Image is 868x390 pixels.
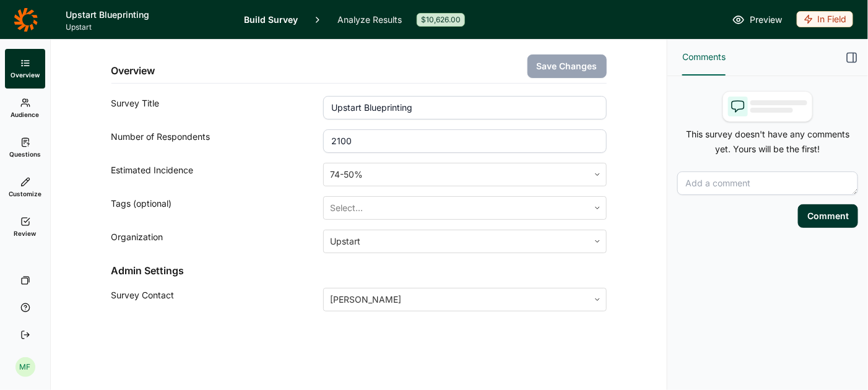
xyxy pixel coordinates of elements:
[323,96,606,119] input: ex: Package testing study
[5,168,45,207] a: Customize
[682,40,726,76] button: Comments
[14,229,37,238] span: Review
[66,22,229,32] span: Upstart
[5,89,45,128] a: Audience
[66,7,229,22] h1: Upstart Blueprinting
[5,49,45,89] a: Overview
[111,196,324,220] div: Tags (optional)
[527,54,607,78] button: Save Changes
[682,50,726,64] span: Comments
[677,127,858,157] p: This survey doesn't have any comments yet. Yours will be the first!
[417,13,465,27] div: $10,626.00
[5,207,45,247] a: Review
[9,150,41,158] span: Questions
[111,230,324,253] div: Organization
[111,263,607,278] h2: Admin Settings
[111,288,324,311] div: Survey Contact
[798,204,858,228] button: Comment
[797,11,853,27] div: In Field
[323,129,606,153] input: 1000
[111,63,155,78] h2: Overview
[732,12,782,27] a: Preview
[9,189,41,198] span: Customize
[11,110,40,119] span: Audience
[111,96,324,119] div: Survey Title
[15,357,35,377] div: MF
[797,11,853,28] button: In Field
[111,163,324,186] div: Estimated Incidence
[11,71,40,79] span: Overview
[750,12,782,27] span: Preview
[5,128,45,168] a: Questions
[111,129,324,153] div: Number of Respondents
